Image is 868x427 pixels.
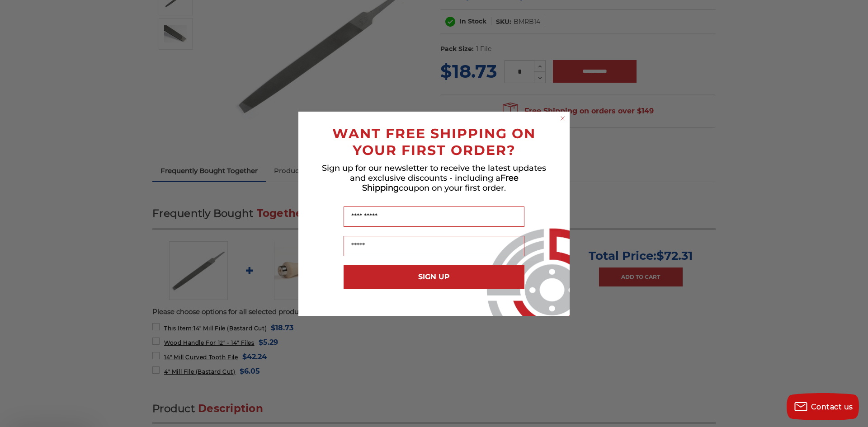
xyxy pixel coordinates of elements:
button: Close dialog [558,114,567,123]
span: Contact us [811,403,853,411]
span: Sign up for our newsletter to receive the latest updates and exclusive discounts - including a co... [322,163,546,193]
input: Email [344,236,524,256]
span: Free Shipping [362,173,519,193]
button: SIGN UP [344,265,524,289]
span: WANT FREE SHIPPING ON YOUR FIRST ORDER? [332,125,536,159]
button: Contact us [787,393,859,420]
